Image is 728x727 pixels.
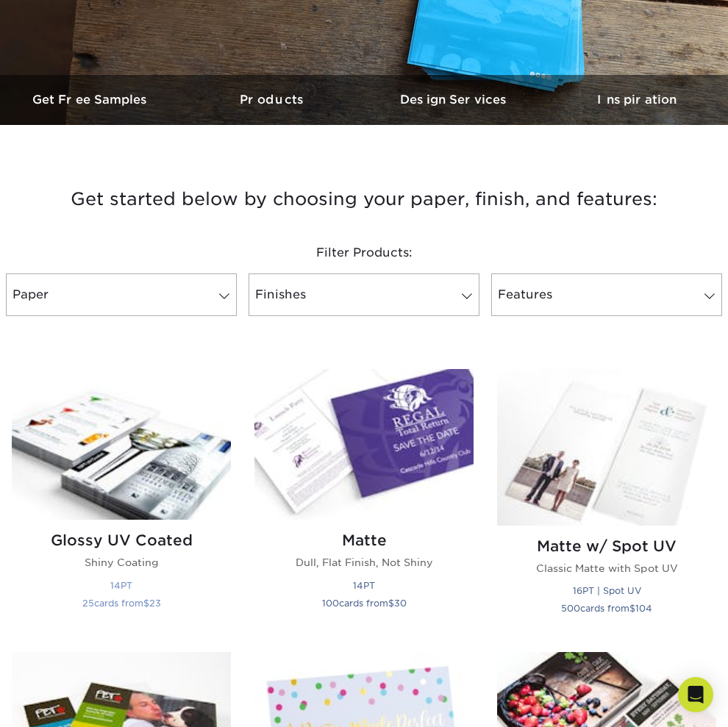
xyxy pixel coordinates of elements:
[12,531,231,549] h2: Glossy UV Coated
[394,598,407,609] span: 30
[561,603,652,614] small: cards from
[110,580,132,591] small: 14PT
[388,598,394,609] span: $
[322,598,339,609] span: 100
[12,369,231,520] img: Glossy UV Coated Postcards
[254,531,474,549] h2: Matte
[364,75,546,124] a: Design Services
[254,555,474,570] p: Dull, Flat Finish, Not Shiny
[678,677,713,712] div: Open Intercom Messenger
[364,93,546,107] h3: Design Services
[82,598,161,609] small: cards from
[143,598,149,609] span: $
[497,537,716,555] h2: Matte w/ Spot UV
[12,369,231,634] a: Glossy UV Coated Postcards Glossy UV Coated Shiny Coating 14PT 25cards from$23
[497,369,716,526] img: Matte w/ Spot UV Postcards
[254,369,474,634] a: Matte Postcards Matte Dull, Flat Finish, Not Shiny 14PT 100cards from$30
[497,561,716,576] p: Classic Matte with Spot UV
[249,273,479,316] a: Finishes
[491,273,722,316] a: Features
[11,178,717,215] h3: Get started below by choosing your paper, finish, and features:
[12,555,231,570] p: Shiny Coating
[182,93,365,107] h3: Products
[182,75,365,124] a: Products
[573,585,641,596] small: 16PT | Spot UV
[561,603,580,614] span: 500
[353,580,375,591] small: 14PT
[629,603,635,614] span: $
[6,273,237,316] a: Paper
[635,603,652,614] span: 104
[82,598,94,609] span: 25
[322,598,407,609] small: cards from
[254,369,474,520] img: Matte Postcards
[497,369,716,634] a: Matte w/ Spot UV Postcards Matte w/ Spot UV Classic Matte with Spot UV 16PT | Spot UV 500cards fr...
[149,598,161,609] span: 23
